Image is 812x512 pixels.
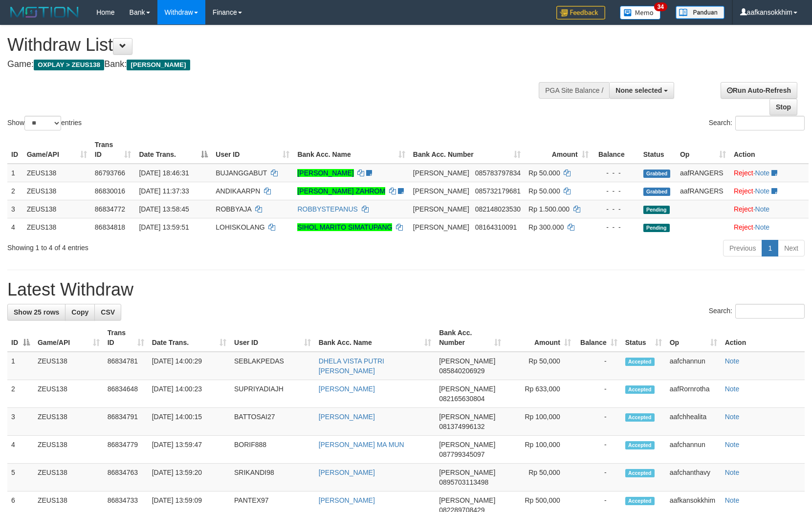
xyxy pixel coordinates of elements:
[734,223,753,231] a: Reject
[505,464,575,491] td: Rp 50,000
[104,408,148,436] td: 86834791
[439,423,484,430] span: Copy 081374996132 to clipboard
[413,223,469,231] span: [PERSON_NAME]
[7,280,805,299] h1: Latest Withdraw
[104,324,148,352] th: Trans ID: activate to sort column ascending
[34,436,104,464] td: ZEUS138
[615,86,662,94] span: None selected
[505,408,575,436] td: Rp 100,000
[666,324,721,352] th: Op: activate to sort column ascending
[7,200,23,218] td: 3
[625,358,655,366] span: Accepted
[475,205,521,213] span: Copy 082148023530 to clipboard
[34,352,104,380] td: ZEUS138
[730,200,809,218] td: ·
[7,304,66,320] a: Show 25 rows
[539,82,609,99] div: PGA Site Balance /
[7,352,34,380] td: 1
[413,205,469,213] span: [PERSON_NAME]
[71,308,88,316] span: Copy
[709,304,805,319] label: Search:
[230,464,315,491] td: SRIKANDI98
[676,182,730,200] td: aafRANGERS
[625,441,655,449] span: Accepted
[528,205,570,213] span: Rp 1.500.000
[725,385,740,393] a: Note
[139,205,189,213] span: [DATE] 13:58:45
[596,204,636,214] div: - - -
[666,380,721,408] td: aafRornrotha
[95,169,125,177] span: 86793766
[34,60,104,70] span: OXPLAY > ZEUS138
[135,136,212,164] th: Date Trans.: activate to sort column descending
[725,357,740,365] a: Note
[666,436,721,464] td: aafchannun
[666,352,721,380] td: aafchannun
[439,441,495,448] span: [PERSON_NAME]
[575,352,621,380] td: -
[439,413,495,421] span: [PERSON_NAME]
[755,187,770,195] a: Note
[666,464,721,491] td: aafchanthavy
[439,469,495,476] span: [PERSON_NAME]
[654,2,667,11] span: 34
[730,164,809,182] td: ·
[127,60,190,70] span: [PERSON_NAME]
[596,168,636,178] div: - - -
[625,413,655,422] span: Accepted
[475,169,521,177] span: Copy 085783797834 to clipboard
[528,187,560,195] span: Rp 50.000
[148,408,230,436] td: [DATE] 14:00:15
[575,436,621,464] td: -
[734,187,753,195] a: Reject
[23,182,91,200] td: ZEUS138
[297,205,357,213] a: ROBBYSTEPANUS
[7,408,34,436] td: 3
[34,408,104,436] td: ZEUS138
[7,116,82,130] label: Show entries
[556,6,605,20] img: Feedback.jpg
[755,223,770,231] a: Note
[319,469,375,476] a: [PERSON_NAME]
[439,367,484,375] span: Copy 085840206929 to clipboard
[94,304,121,320] a: CSV
[104,436,148,464] td: 86834779
[439,395,484,403] span: Copy 082165630804 to clipboard
[575,380,621,408] td: -
[643,188,671,196] span: Grabbed
[676,136,730,164] th: Op: activate to sort column ascending
[734,169,753,177] a: Reject
[230,380,315,408] td: SUPRIYADIAJH
[596,186,636,196] div: - - -
[139,169,189,177] span: [DATE] 18:46:31
[725,441,740,448] a: Note
[721,82,797,99] a: Run Auto-Refresh
[725,469,740,476] a: Note
[439,385,495,393] span: [PERSON_NAME]
[735,304,805,319] input: Search:
[734,205,753,213] a: Reject
[34,324,104,352] th: Game/API: activate to sort column ascending
[725,413,740,421] a: Note
[216,223,264,231] span: LOHISKOLANG
[643,170,671,178] span: Grabbed
[621,324,666,352] th: Status: activate to sort column ascending
[639,136,676,164] th: Status
[609,82,674,99] button: None selected
[7,239,331,253] div: Showing 1 to 4 of 4 entries
[643,224,670,232] span: Pending
[104,380,148,408] td: 86834648
[7,136,23,164] th: ID
[14,308,59,316] span: Show 25 rows
[666,408,721,436] td: aafchhealita
[34,380,104,408] td: ZEUS138
[148,324,230,352] th: Date Trans.: activate to sort column ascending
[730,136,809,164] th: Action
[95,187,125,195] span: 86830016
[7,60,531,69] h4: Game: Bank:
[148,436,230,464] td: [DATE] 13:59:47
[65,304,95,320] a: Copy
[439,478,488,486] span: Copy 0895703113498 to clipboard
[596,222,636,232] div: - - -
[7,324,34,352] th: ID: activate to sort column descending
